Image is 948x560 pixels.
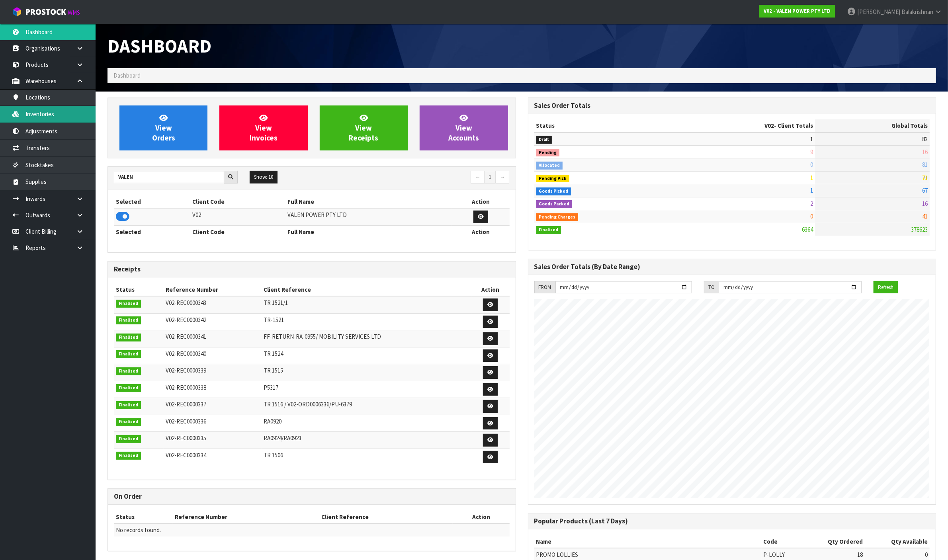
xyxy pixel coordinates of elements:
[264,316,284,324] span: TR-1521
[114,225,190,238] th: Selected
[874,281,898,294] button: Refresh
[164,283,262,296] th: Reference Number
[114,195,190,208] th: Selected
[319,511,453,523] th: Client Reference
[764,8,831,14] strong: V02 - VALEN POWER PTY LTD
[166,333,206,340] span: V02-REC0000341
[534,535,762,548] th: Name
[922,135,928,143] span: 83
[759,5,835,18] a: V02 - VALEN POWER PTY LTD
[116,435,141,443] span: Finalised
[166,418,206,425] span: V02-REC0000336
[264,451,283,459] span: TR 1506
[534,263,930,271] h3: Sales Order Totals (By Date Range)
[536,149,560,157] span: Pending
[922,213,928,220] span: 41
[802,535,865,548] th: Qty Ordered
[704,281,719,294] div: TO
[318,171,510,185] nav: Page navigation
[420,105,508,151] a: ViewAccounts
[116,452,141,460] span: Finalised
[190,208,285,225] td: V02
[116,418,141,426] span: Finalised
[802,226,813,233] span: 6364
[166,316,206,324] span: V02-REC0000342
[452,195,510,208] th: Action
[264,350,283,357] span: TR 1524
[113,72,141,79] span: Dashboard
[264,400,352,408] span: TR 1516 / V02-ORD0006336/PU-6379
[166,350,206,357] span: V02-REC0000340
[471,283,509,296] th: Action
[264,418,281,425] span: RA0920
[219,105,307,151] a: ViewInvoices
[285,225,452,238] th: Full Name
[116,367,141,375] span: Finalised
[250,113,278,143] span: View Invoices
[764,122,774,129] span: V02
[173,511,319,523] th: Reference Number
[922,174,928,181] span: 71
[116,384,141,392] span: Finalised
[116,350,141,358] span: Finalised
[68,9,80,16] small: WMS
[116,334,141,341] span: Finalised
[166,384,206,391] span: V02-REC0000338
[922,200,928,207] span: 16
[665,119,815,132] th: - Client Totals
[534,281,555,294] div: FROM
[815,119,930,132] th: Global Totals
[166,400,206,408] span: V02-REC0000337
[471,171,485,183] a: ←
[152,113,175,143] span: View Orders
[264,384,278,391] span: P5317
[285,195,452,208] th: Full Name
[166,451,206,459] span: V02-REC0000334
[166,367,206,374] span: V02-REC0000339
[484,171,496,183] a: 1
[114,523,510,536] td: No records found.
[349,113,378,143] span: View Receipts
[534,517,930,525] h3: Popular Products (Last 7 Days)
[922,148,928,156] span: 16
[114,493,510,500] h3: On Order
[108,34,211,58] span: Dashboard
[285,208,452,225] td: VALEN POWER PTY LTD
[250,171,278,183] button: Show: 10
[922,187,928,194] span: 67
[114,171,224,183] input: Search clients
[114,265,510,273] h3: Receipts
[166,434,206,442] span: V02-REC0000335
[320,105,408,151] a: ViewReceipts
[25,7,66,17] span: ProStock
[534,102,930,109] h3: Sales Order Totals
[114,511,173,523] th: Status
[857,8,900,16] span: [PERSON_NAME]
[12,7,22,17] img: cube-alt.png
[810,174,813,181] span: 1
[116,401,141,409] span: Finalised
[810,213,813,220] span: 0
[262,283,471,296] th: Client Reference
[536,136,552,144] span: Draft
[119,105,207,151] a: ViewOrders
[116,316,141,324] span: Finalised
[495,171,509,183] a: →
[166,299,206,306] span: V02-REC0000343
[264,333,381,340] span: FF-RETURN-RA-0955/ MOBILITY SERVICES LTD
[536,187,571,195] span: Goods Picked
[452,225,510,238] th: Action
[536,213,579,221] span: Pending Charges
[536,226,561,234] span: Finalised
[190,225,285,238] th: Client Code
[922,161,928,168] span: 81
[264,367,283,374] span: TR 1515
[114,283,164,296] th: Status
[810,187,813,194] span: 1
[264,434,301,442] span: RA0924/RA0923
[810,135,813,143] span: 1
[865,535,930,548] th: Qty Available
[534,119,665,132] th: Status
[116,300,141,308] span: Finalised
[190,195,285,208] th: Client Code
